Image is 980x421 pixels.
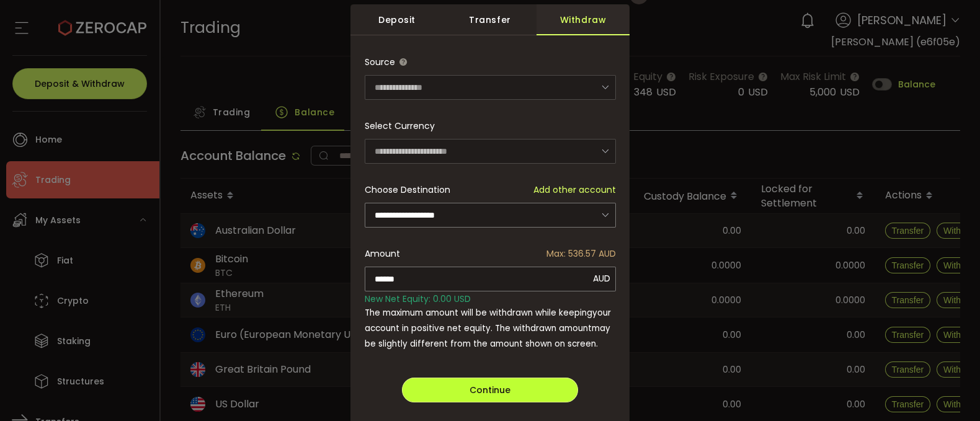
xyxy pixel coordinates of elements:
[365,293,471,305] span: New Net Equity: 0.00 USD
[470,384,510,396] span: Continue
[365,322,610,350] span: may be slightly different from the amount shown on screen.
[593,272,610,285] span: AUD
[365,307,611,334] span: your account in positive net equity. The withdrawn amount
[402,378,578,402] button: Continue
[365,241,400,266] span: Amount
[365,177,450,202] span: Choose Destination
[836,287,980,421] iframe: Chat Widget
[365,307,592,319] span: The maximum amount will be withdrawn while keeping
[533,177,616,202] span: Add other account
[546,241,616,266] span: Max: 536.57 AUD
